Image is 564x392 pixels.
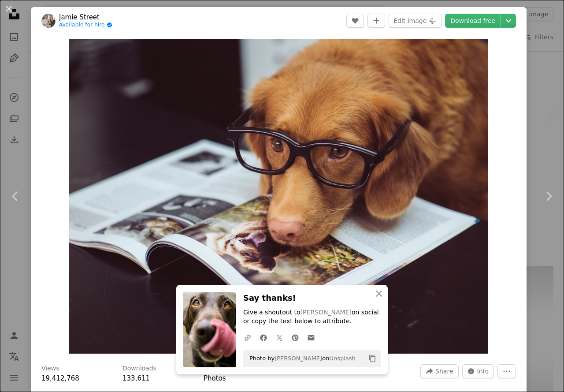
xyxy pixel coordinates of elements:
[69,39,489,354] button: Zoom in on this image
[243,308,381,326] p: Give a shoutout to on social or copy the text below to attribute.
[301,309,352,316] a: [PERSON_NAME]
[245,351,356,366] span: Photo by on
[435,365,453,378] span: Share
[501,14,516,28] button: Choose download size
[256,329,271,346] a: Share on Facebook
[204,374,226,382] a: Photos
[122,374,150,382] span: 133,611
[122,364,156,373] h3: Downloads
[275,355,322,362] a: [PERSON_NAME]
[477,365,489,378] span: Info
[462,364,494,378] button: Stats about this image
[41,374,79,382] span: 19,412,768
[365,351,380,366] button: Copy to clipboard
[445,14,501,28] a: Download free
[59,13,112,22] a: Jamie Street
[303,329,319,346] a: Share over email
[243,292,381,305] h3: Say thanks!
[367,14,385,28] button: Add to Collection
[59,22,112,29] a: Available for hire
[497,364,516,378] button: More Actions
[69,39,489,354] img: black framed eyeglasses
[41,14,56,28] img: Go to Jamie Street's profile
[346,14,364,28] button: Like
[41,364,59,373] h3: Views
[389,14,442,28] button: Edit image
[329,355,355,362] a: Unsplash
[420,364,458,378] button: Share this image
[271,329,287,346] a: Share on Twitter
[287,329,303,346] a: Share on Pinterest
[533,154,564,239] a: Next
